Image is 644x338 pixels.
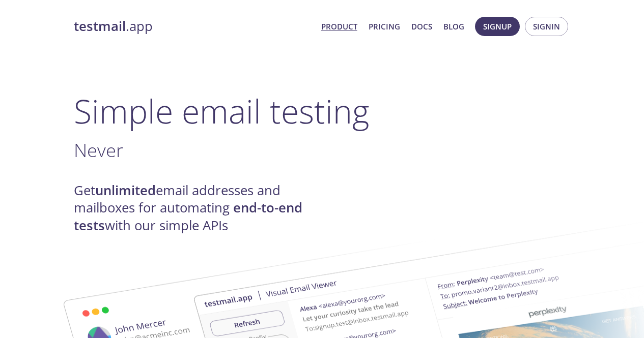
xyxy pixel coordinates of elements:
[74,182,322,234] h4: Get email addresses and mailboxes for automating with our simple APIs
[475,17,520,36] button: Signup
[74,137,123,163] span: Never
[533,20,560,33] span: Signin
[74,91,571,131] h1: Simple email testing
[369,20,400,33] a: Pricing
[95,181,156,199] strong: unlimited
[411,20,432,33] a: Docs
[483,20,512,33] span: Signup
[443,20,464,33] a: Blog
[525,17,568,36] button: Signin
[74,18,313,35] a: testmail.app
[74,17,126,35] strong: testmail
[321,20,357,33] a: Product
[74,199,302,234] strong: end-to-end tests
